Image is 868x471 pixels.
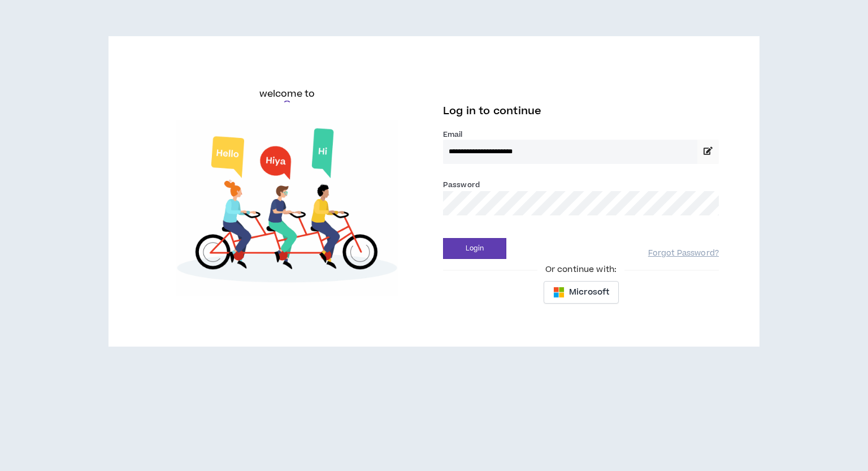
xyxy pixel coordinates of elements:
[443,238,506,259] button: Login
[443,104,541,118] span: Log in to continue
[569,286,609,299] span: Microsoft
[537,263,624,276] span: Or continue with:
[648,248,719,259] a: Forgot Password?
[544,281,619,304] button: Microsoft
[443,180,480,190] label: Password
[149,120,425,295] img: Welcome to Wripple
[259,87,315,101] h6: welcome to
[443,129,719,140] label: Email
